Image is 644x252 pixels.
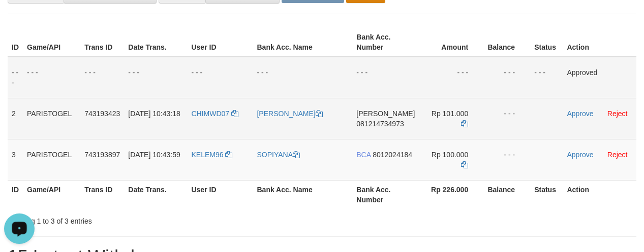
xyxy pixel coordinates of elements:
[356,120,404,128] span: Copy 081214734973 to clipboard
[23,139,80,180] td: PARISTOGEL
[419,28,483,57] th: Amount
[187,28,253,57] th: User ID
[257,151,300,159] a: SOPIYANA
[257,110,322,118] a: [PERSON_NAME]
[461,161,468,169] a: Copy 100000 to clipboard
[8,98,23,139] td: 2
[253,28,352,57] th: Bank Acc. Name
[607,151,628,159] a: Reject
[530,57,563,98] td: - - -
[373,151,412,159] span: Copy 8012024184 to clipboard
[461,120,468,128] a: Copy 101000 to clipboard
[567,151,593,159] a: Approve
[191,151,232,159] a: KELEM96
[80,28,124,57] th: Trans ID
[4,4,35,34] button: Open LiveChat chat widget
[80,180,124,209] th: Trans ID
[483,98,530,139] td: - - -
[483,57,530,98] td: - - -
[483,180,530,209] th: Balance
[23,28,80,57] th: Game/API
[530,28,563,57] th: Status
[128,110,180,118] span: [DATE] 10:43:18
[128,151,180,159] span: [DATE] 10:43:59
[432,151,468,159] span: Rp 100.000
[483,28,530,57] th: Balance
[23,180,80,209] th: Game/API
[8,139,23,180] td: 3
[191,110,238,118] a: CHIMWD07
[84,110,120,118] span: 743193423
[187,57,253,98] td: - - -
[356,110,415,118] span: [PERSON_NAME]
[563,28,636,57] th: Action
[23,57,80,98] td: - - -
[124,180,187,209] th: Date Trans.
[8,57,23,98] td: - - -
[352,180,419,209] th: Bank Acc. Number
[80,57,124,98] td: - - -
[530,180,563,209] th: Status
[352,28,419,57] th: Bank Acc. Number
[419,180,483,209] th: Rp 226.000
[191,110,229,118] span: CHIMWD07
[8,180,23,209] th: ID
[187,180,253,209] th: User ID
[419,57,483,98] td: - - -
[563,180,636,209] th: Action
[356,151,371,159] span: BCA
[253,180,352,209] th: Bank Acc. Name
[8,212,261,226] div: Showing 1 to 3 of 3 entries
[84,151,120,159] span: 743193897
[253,57,352,98] td: - - -
[8,28,23,57] th: ID
[607,110,628,118] a: Reject
[191,151,223,159] span: KELEM96
[567,110,593,118] a: Approve
[483,139,530,180] td: - - -
[432,110,468,118] span: Rp 101.000
[23,98,80,139] td: PARISTOGEL
[563,57,636,98] td: Approved
[124,57,187,98] td: - - -
[352,57,419,98] td: - - -
[124,28,187,57] th: Date Trans.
